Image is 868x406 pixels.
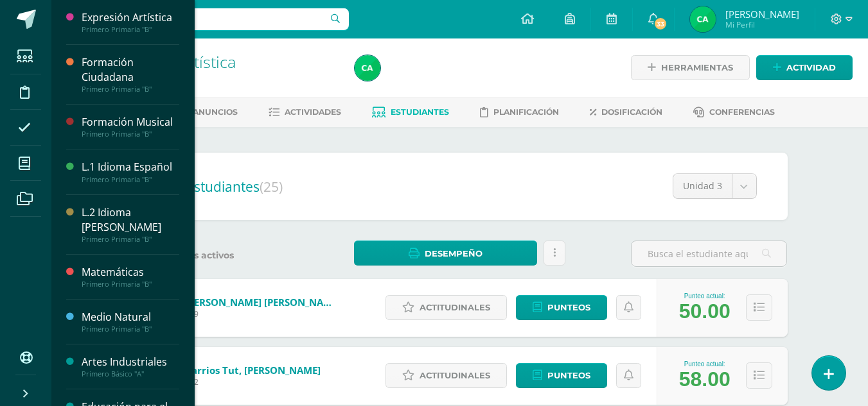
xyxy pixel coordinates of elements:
span: Estudiantes [186,178,283,196]
span: Punteos [547,364,590,387]
span: Herramientas [661,56,733,80]
a: MatemáticasPrimero Primaria "B" [82,265,179,289]
span: Actitudinales [420,296,490,319]
span: 522 [185,376,321,387]
a: Artes IndustrialesPrimero Básico "A" [82,355,179,378]
span: Actividades [285,107,341,117]
a: Planificación [480,102,559,123]
a: Actividades [269,102,341,123]
a: [PERSON_NAME] [PERSON_NAME] [185,296,339,309]
label: Estudiantes activos [132,250,288,262]
div: Matemáticas [82,265,179,280]
input: Busca el estudiante aquí... [632,241,786,266]
a: Desempeño [354,241,537,266]
a: Actividad [756,55,853,80]
div: Artes Industriales [82,355,179,369]
span: Dosificación [601,107,662,117]
div: Primero Primaria "B" [82,235,179,244]
div: Primero Primaria "B" [82,25,179,34]
input: Busca un usuario... [60,8,349,30]
div: Formación Musical [82,115,179,130]
span: Punteos [547,296,590,319]
span: Actitudinales [420,364,490,387]
div: Punteo actual: [679,292,731,300]
h1: Expresión Artística [100,53,339,71]
div: Primero Primaria "B" [82,280,179,289]
span: Planificación [493,107,559,117]
div: Primero Primaria "B" [82,130,179,139]
span: Anuncios [193,107,238,117]
a: Estudiantes [372,102,449,123]
div: Primero Primaria "B" [82,85,179,94]
a: L.1 Idioma EspañolPrimero Primaria "B" [82,160,179,183]
div: Medio Natural [82,310,179,325]
a: L.2 Idioma [PERSON_NAME]Primero Primaria "B" [82,205,179,244]
span: 33 [653,17,668,31]
img: e55c7239eccfee018000ba7709242319.png [690,6,716,32]
div: Primero Primaria "B" [82,175,179,184]
div: Primero Primaria 'B' [100,71,339,83]
span: Desempeño [425,242,483,266]
div: 50.00 [679,300,731,323]
span: Mi Perfil [725,19,799,30]
a: Formación MusicalPrimero Primaria "B" [82,115,179,139]
div: Punteo actual: [679,360,731,368]
div: Expresión Artística [82,10,179,25]
a: Punteos [516,363,607,388]
a: Actitudinales [385,363,507,388]
div: L.2 Idioma [PERSON_NAME] [82,205,179,235]
span: [PERSON_NAME] [725,8,799,21]
span: 499 [185,309,339,319]
span: Conferencias [709,107,775,117]
a: Dosificación [590,102,662,123]
a: Herramientas [631,55,750,80]
div: Primero Primaria "B" [82,325,179,334]
span: (25) [260,178,283,196]
div: Primero Básico "A" [82,369,179,378]
a: Anuncios [175,102,238,123]
div: 58.00 [679,368,731,391]
a: Medio NaturalPrimero Primaria "B" [82,310,179,334]
div: Formación Ciudadana [82,55,179,85]
span: Estudiantes [391,107,449,117]
a: Unidad 3 [673,174,756,198]
a: Conferencias [693,102,775,123]
span: Actividad [786,56,836,80]
div: L.1 Idioma Español [82,160,179,174]
a: Formación CiudadanaPrimero Primaria "B" [82,55,179,94]
a: Actitudinales [385,295,507,320]
span: Unidad 3 [683,174,722,198]
img: e55c7239eccfee018000ba7709242319.png [355,55,380,81]
a: Punteos [516,295,607,320]
a: Barrios Tut, [PERSON_NAME] [185,364,321,376]
a: Expresión ArtísticaPrimero Primaria "B" [82,10,179,34]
